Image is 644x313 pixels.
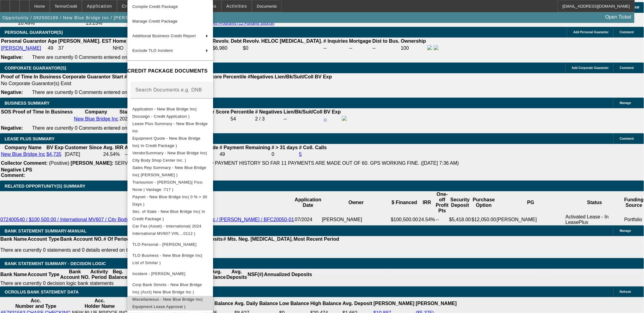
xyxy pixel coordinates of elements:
span: Corp Bank Stmnts - New Blue Bridge Inc( (Acct) New Blue Bridge Inc ) [132,282,202,294]
button: TLO Business - New Blue Bridge Inc( List of Similar ) [127,252,213,267]
span: Additional Business Credit Report [132,34,196,38]
span: TLO Personal - [PERSON_NAME] [132,242,197,247]
span: Incident - [PERSON_NAME] [132,272,186,276]
h4: CREDIT PACKAGE DOCUMENTS [127,67,213,75]
button: TLO Personal - Cedeno, Rafael [127,237,213,252]
button: Car Fax (Asset) - International( 2024 International MV607 VIN....0112 ) [127,223,213,237]
span: Application - New Blue Bridge Inc( Docusign - Credit Application ) [132,107,197,119]
button: Application - New Blue Bridge Inc( Docusign - Credit Application ) [127,106,213,120]
button: Sales Rep Summary - New Blue Bridge Inc( Hendrix, Miles ) [127,164,213,179]
span: Lease Plus Summary - New Blue Bridge Inc [132,121,208,133]
button: Miscellaneous - New Blue Bridge Inc( Equipment Lease Approval ) [127,296,213,311]
mat-label: Search Documents e.g. DNB [135,87,202,92]
span: VendorSummary - New Blue Bridge Inc( City Body Shop Center Inc. ) [132,151,207,163]
span: Car Fax (Asset) - International( 2024 International MV607 VIN....0112 ) [132,224,201,236]
span: Compile Credit Package [132,4,178,9]
button: VendorSummary - New Blue Bridge Inc( City Body Shop Center Inc. ) [127,149,213,164]
button: Lease Plus Summary - New Blue Bridge Inc [127,120,213,135]
button: Paynet - New Blue Bridge Inc( 0 % > 30 Days ) [127,193,213,208]
button: Equipment Quote - New Blue Bridge Inc( In Credit Package ) [127,135,213,149]
span: Sec. of State - New Blue Bridge Inc( In Credit Package ) [132,209,205,221]
span: Exclude TLO Incident [132,48,173,53]
button: Incident - Cedeno, Rafael [127,267,213,281]
span: Equipment Quote - New Blue Bridge Inc( In Credit Package ) [132,136,201,148]
span: Sales Rep Summary - New Blue Bridge Inc( [PERSON_NAME] ) [132,165,206,177]
span: TLO Business - New Blue Bridge Inc( List of Similar ) [132,253,203,265]
span: Manage Credit Package [132,19,178,23]
span: Miscellaneous - New Blue Bridge Inc( Equipment Lease Approval ) [132,297,203,309]
button: Corp Bank Stmnts - New Blue Bridge Inc( (Acct) New Blue Bridge Inc ) [127,281,213,296]
button: Transunion - Cedeno, Rafael( Fico: None | Vantage :717 ) [127,179,213,193]
button: Sec. of State - New Blue Bridge Inc( In Credit Package ) [127,208,213,223]
span: Transunion - [PERSON_NAME]( Fico: None | Vantage :717 ) [132,180,204,192]
span: Paynet - New Blue Bridge Inc( 0 % > 30 Days ) [132,195,207,207]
